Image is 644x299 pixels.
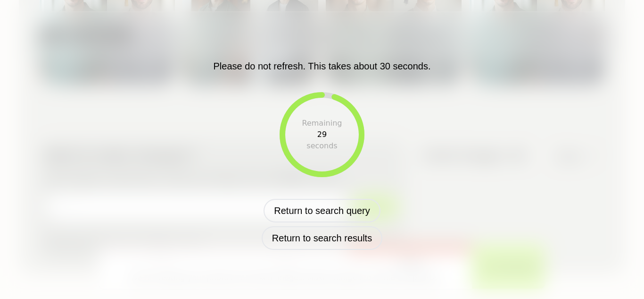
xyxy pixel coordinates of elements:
div: seconds [306,140,337,152]
button: Return to search results [262,226,382,250]
div: 29 [317,129,327,140]
div: Remaining [302,118,342,129]
p: Please do not refresh. This takes about 30 seconds. [213,59,430,73]
button: Return to search query [264,199,380,222]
